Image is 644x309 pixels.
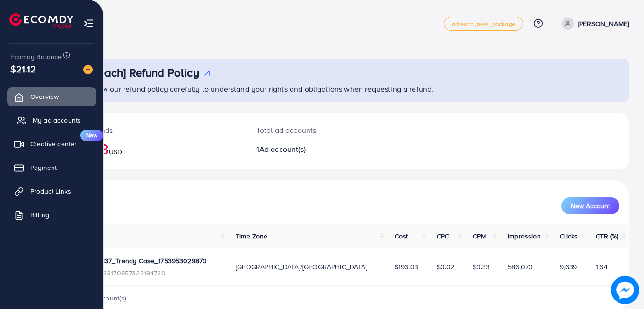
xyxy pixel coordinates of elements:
[33,115,81,125] span: My ad accounts
[80,130,103,141] span: New
[473,231,486,241] span: CPM
[86,268,207,278] span: ID: 7533170857322184720
[558,18,629,30] a: [PERSON_NAME]
[596,231,618,241] span: CTR (%)
[7,134,96,153] a: Creative centerNew
[7,87,96,106] a: Overview
[9,13,73,28] img: logo
[64,124,234,136] p: [DATE] spends
[561,197,619,214] button: New Account
[395,262,418,272] span: $193.03
[30,163,57,172] span: Payment
[473,262,490,272] span: $0.33
[83,18,94,29] img: menu
[61,83,623,95] p: Please review our refund policy carefully to understand your rights and obligations when requesti...
[64,140,234,158] h2: $10.43
[30,186,71,196] span: Product Links
[256,145,378,154] h2: 1
[7,158,96,177] a: Payment
[30,92,59,101] span: Overview
[560,262,577,272] span: 9,639
[86,256,207,265] a: 1029837_Trendy Case_1753953029870
[611,276,639,304] img: image
[508,262,533,272] span: 586,070
[259,144,306,154] span: Ad account(s)
[571,203,610,209] span: New Account
[30,210,49,220] span: Billing
[10,52,62,62] span: Ecomdy Balance
[83,65,93,74] img: image
[10,62,36,76] span: $21.12
[30,139,77,149] span: Creative center
[7,182,96,201] a: Product Links
[437,262,455,272] span: $0.02
[444,17,523,31] a: adreach_new_package
[236,231,267,241] span: Time Zone
[560,231,578,241] span: Clicks
[256,124,378,136] p: Total ad accounts
[437,231,449,241] span: CPC
[7,205,96,224] a: Billing
[578,18,629,29] p: [PERSON_NAME]
[452,21,515,27] span: adreach_new_package
[395,231,408,241] span: Cost
[109,147,122,157] span: USD
[596,262,608,272] span: 1.64
[236,262,367,272] span: [GEOGRAPHIC_DATA]/[GEOGRAPHIC_DATA]
[508,231,541,241] span: Impression
[74,66,199,79] h3: [AdReach] Refund Policy
[7,111,96,130] a: My ad accounts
